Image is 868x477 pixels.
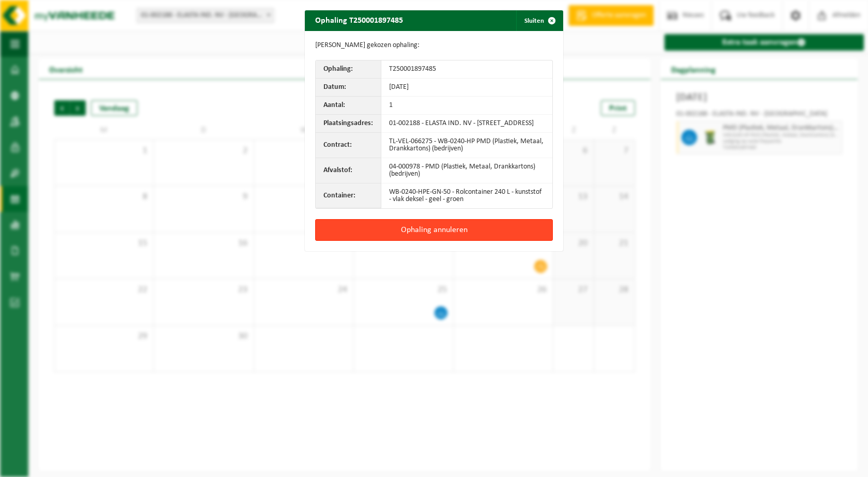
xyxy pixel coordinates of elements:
[316,133,381,158] th: Contract:
[315,219,553,241] button: Ophaling annuleren
[316,158,381,183] th: Afvalstof:
[316,97,381,115] th: Aantal:
[305,10,413,30] h2: Ophaling T250001897485
[381,60,552,79] td: T250001897485
[316,60,381,79] th: Ophaling:
[381,158,552,183] td: 04-000978 - PMD (Plastiek, Metaal, Drankkartons) (bedrijven)
[381,133,552,158] td: TL-VEL-066275 - WB-0240-HP PMD (Plastiek, Metaal, Drankkartons) (bedrijven)
[381,183,552,208] td: WB-0240-HPE-GN-50 - Rolcontainer 240 L - kunststof - vlak deksel - geel - groen
[315,41,553,50] p: [PERSON_NAME] gekozen ophaling:
[516,10,562,31] button: Sluiten
[316,183,381,208] th: Container:
[316,79,381,97] th: Datum:
[316,115,381,133] th: Plaatsingsadres:
[381,97,552,115] td: 1
[381,79,552,97] td: [DATE]
[381,115,552,133] td: 01-002188 - ELASTA IND. NV - [STREET_ADDRESS]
